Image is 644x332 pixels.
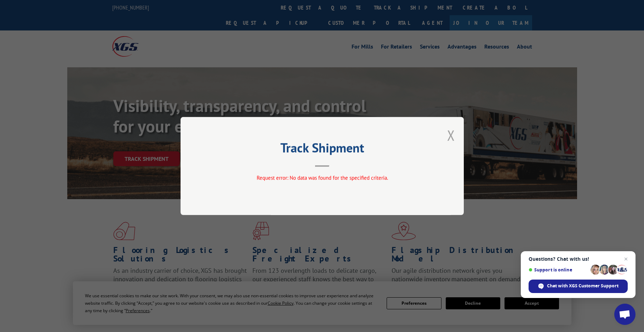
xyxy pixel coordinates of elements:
[216,143,428,156] h2: Track Shipment
[547,283,619,289] span: Chat with XGS Customer Support
[614,304,636,325] div: Open chat
[256,174,388,181] span: Request error: No data was found for the specified criteria.
[447,126,455,145] button: Close modal
[622,255,630,263] span: Close chat
[529,256,628,262] span: Questions? Chat with us!
[529,280,628,293] div: Chat with XGS Customer Support
[529,267,588,272] span: Support is online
